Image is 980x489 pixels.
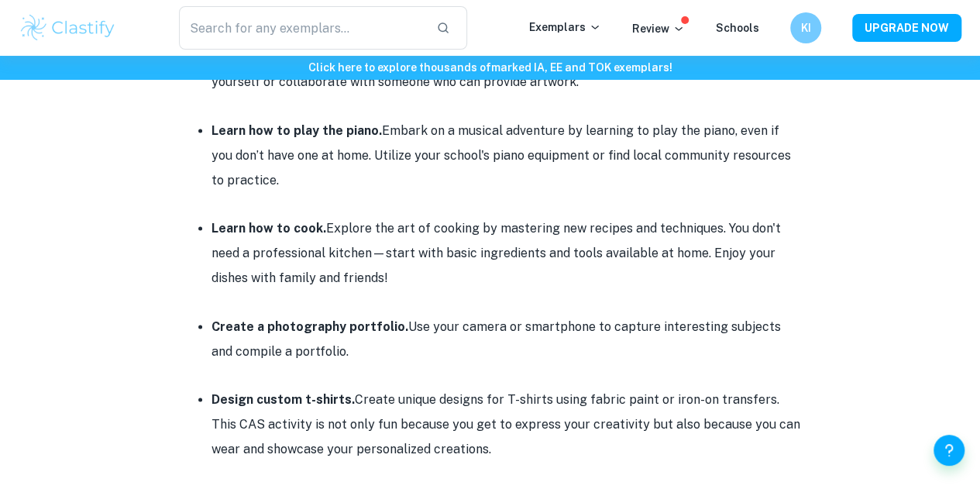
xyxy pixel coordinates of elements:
strong: Learn how to cook. [211,221,326,236]
strong: Create a photography portfolio. [211,319,408,334]
li: Create unique designs for T-shirts using fabric paint or iron-on transfers. This CAS activity is ... [211,387,800,462]
img: Clastify logo [19,12,117,43]
strong: Design custom t-shirts. [211,392,355,407]
button: KI [790,12,821,43]
button: UPGRADE NOW [852,14,961,42]
li: Use your camera or smartphone to capture interesting subjects and compile a portfolio. [211,315,800,364]
h6: Click here to explore thousands of marked IA, EE and TOK exemplars ! [3,59,977,76]
strong: Learn how to play the piano. [211,123,382,138]
p: Review [632,20,685,37]
p: Exemplars [529,19,601,36]
li: Embark on a musical adventure by learning to play the piano, even if you don’t have one at home. ... [211,119,800,193]
a: Schools [716,22,759,34]
input: Search for any exemplars... [179,6,424,50]
button: Help and Feedback [934,435,965,466]
li: Explore the art of cooking by mastering new recipes and techniques. You don't need a professional... [211,216,800,291]
h6: KI [797,19,815,36]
